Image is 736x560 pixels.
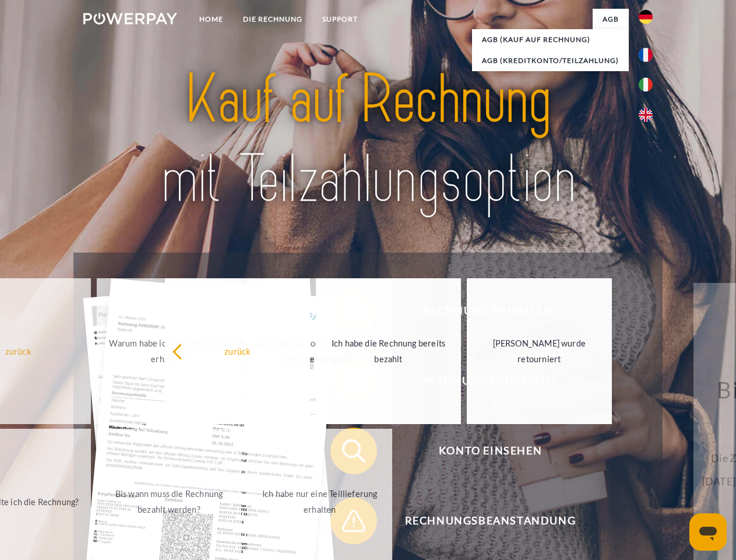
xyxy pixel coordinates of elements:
iframe: Schaltfläche zum Öffnen des Messaging-Fensters [689,513,727,551]
a: Home [189,9,233,30]
button: Konto einsehen [330,428,633,474]
img: de [639,10,653,24]
a: SUPPORT [312,9,368,30]
div: Ich habe die Rechnung bereits bezahlt [323,335,454,367]
a: agb [593,9,629,30]
img: fr [639,48,653,62]
a: AGB (Kreditkonto/Teilzahlung) [472,50,629,71]
button: Rechnungsbeanstandung [330,498,633,544]
img: title-powerpay_de.svg [111,56,625,223]
div: zurück [172,343,303,359]
span: Konto einsehen [347,428,633,474]
span: Rechnungsbeanstandung [347,498,633,544]
a: AGB (Kauf auf Rechnung) [472,29,629,50]
div: Warum habe ich eine Rechnung erhalten? [104,335,235,367]
a: DIE RECHNUNG [233,9,312,30]
div: Bis wann muss die Rechnung bezahlt werden? [104,486,235,517]
img: it [639,78,653,92]
div: Ich habe nur eine Teillieferung erhalten [254,486,385,517]
img: en [639,108,653,122]
img: logo-powerpay-white.svg [83,13,177,24]
div: [PERSON_NAME] wurde retourniert [474,335,605,367]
